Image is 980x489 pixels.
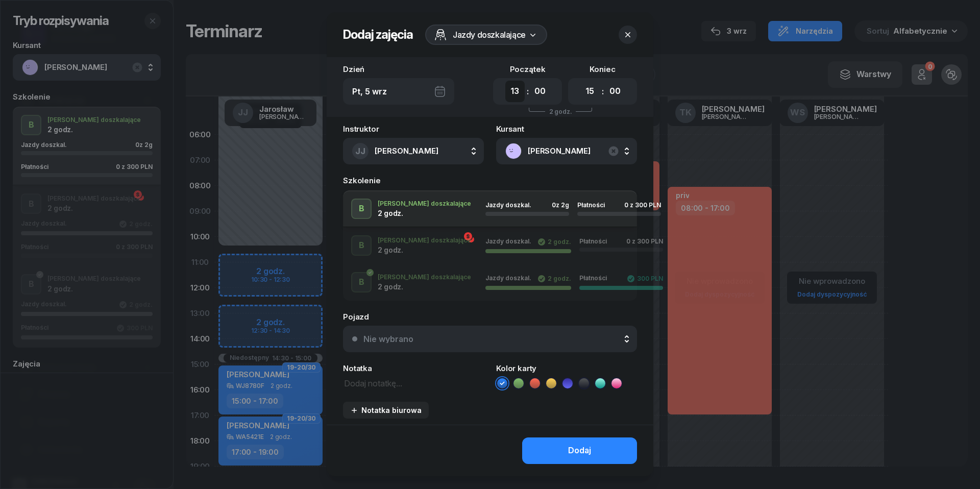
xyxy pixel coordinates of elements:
div: Płatności [579,238,613,244]
button: Notatka biurowa [343,402,429,419]
div: 300 PLN [627,275,663,283]
button: Nie wybrano [343,326,637,352]
div: Płatności [579,275,613,283]
span: JJ [355,147,365,156]
div: Płatności [577,202,611,208]
h2: Dodaj zajęcia [343,27,413,43]
span: Jazdy doszkal. [485,201,531,209]
div: 0 z 300 PLN [626,238,663,244]
span: [PERSON_NAME] [528,144,628,158]
span: Jazdy doszkalające [453,29,526,41]
div: : [527,85,529,97]
button: Dodaj [522,437,637,464]
div: 2 godz. [537,275,571,283]
button: B[PERSON_NAME] doszkalające2 godz.Jazdy doszkal.2 godz.Płatności300 PLN [343,264,637,301]
button: B[PERSON_NAME] doszkalające2 godz.Jazdy doszkal.0z 2gPłatności0 z 300 PLN [343,190,637,227]
button: JJ[PERSON_NAME] [343,138,484,164]
span: Jazdy doszkal. [485,274,531,282]
span: [PERSON_NAME] [375,146,438,156]
div: Nie wybrano [363,335,413,343]
div: Dodaj [568,444,591,457]
div: 0 z 300 PLN [624,202,661,208]
div: : [602,85,604,97]
button: B[PERSON_NAME] doszkalające2 godz.Jazdy doszkal.2 godz.Płatności0 z 300 PLN [343,227,637,264]
div: Notatka biurowa [350,406,422,414]
div: 2 godz. [537,238,571,246]
div: 0 z 2g [552,202,569,208]
span: Jazdy doszkal. [485,237,531,245]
